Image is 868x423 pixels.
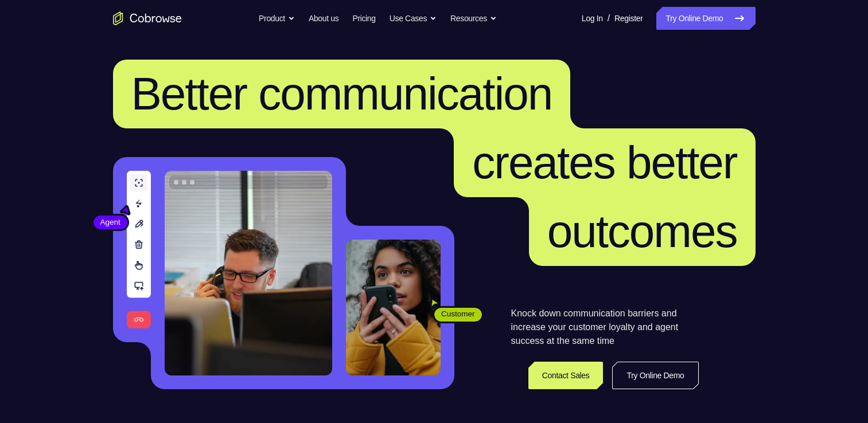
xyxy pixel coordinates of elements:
a: Try Online Demo [612,362,698,389]
a: About us [309,7,338,30]
img: A customer holding their phone [346,240,441,375]
a: Pricing [352,7,375,30]
span: Better communication [131,68,552,119]
button: Resources [450,7,497,30]
a: Register [614,7,643,30]
button: Use Cases [390,7,437,30]
p: Knock down communication barriers and increase your customer loyalty and agent success at the sam... [511,307,699,348]
span: creates better [472,137,737,188]
a: Log In [582,7,603,30]
span: / [608,11,610,25]
button: Product [259,7,295,30]
img: A customer support agent talking on the phone [165,171,332,375]
a: Contact Sales [528,362,604,389]
a: Go to the home page [113,11,182,25]
span: outcomes [547,206,737,257]
a: Try Online Demo [656,7,755,30]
